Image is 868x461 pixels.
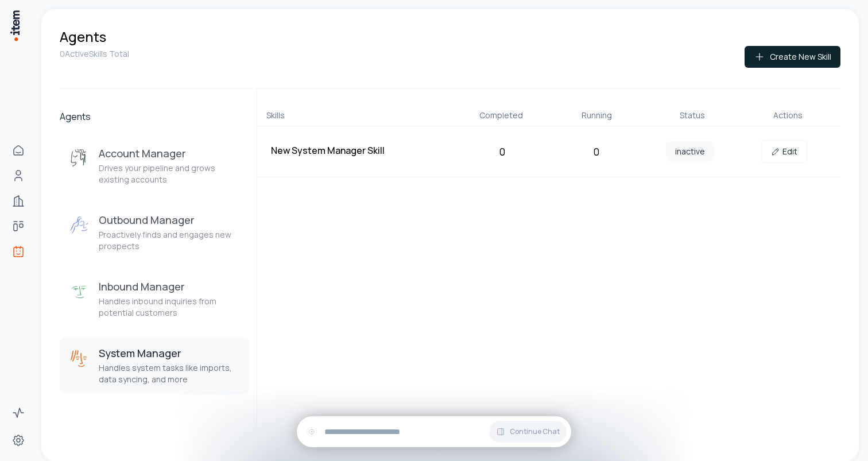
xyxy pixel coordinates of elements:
[745,46,840,68] button: Create New Skill
[99,146,241,160] h3: Account Manager
[60,204,250,261] button: Outbound ManagerOutbound ManagerProactively finds and engages new prospects
[271,144,450,157] h4: New System Manager Skill
[489,421,567,443] button: Continue Chat
[297,416,571,447] div: Continue Chat
[99,296,241,319] p: Handles inbound inquiries from potential customers
[69,149,90,169] img: Account Manager
[7,189,30,212] a: Companies
[7,164,30,187] a: People
[7,139,30,162] a: Home
[7,401,30,424] a: Activity
[458,110,544,121] div: Completed
[7,215,30,238] a: Deals
[99,213,241,227] h3: Outbound Manager
[266,110,448,121] div: Skills
[60,270,250,328] button: Inbound ManagerInbound ManagerHandles inbound inquiries from potential customers
[60,48,129,60] p: 0 Active Skills Total
[553,110,640,121] div: Running
[69,348,90,369] img: System Manager
[60,28,106,46] h1: Agents
[7,429,30,452] a: Settings
[99,362,241,385] p: Handles system tasks like imports, data syncing, and more
[99,229,241,252] p: Proactively finds and engages new prospects
[459,144,544,160] div: 0
[69,282,90,303] img: Inbound Manager
[649,110,736,121] div: Status
[761,140,807,163] a: Edit
[7,240,30,263] a: Agents
[60,110,250,123] h2: Agents
[99,162,241,185] p: Drives your pipeline and grows existing accounts
[666,141,714,161] span: inactive
[69,215,90,236] img: Outbound Manager
[553,144,638,160] div: 0
[510,427,560,436] span: Continue Chat
[9,9,21,42] img: Item Brain Logo
[60,137,250,195] button: Account ManagerAccount ManagerDrives your pipeline and grows existing accounts
[99,280,241,293] h3: Inbound Manager
[745,110,831,121] div: Actions
[99,346,241,360] h3: System Manager
[60,337,250,394] button: System ManagerSystem ManagerHandles system tasks like imports, data syncing, and more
